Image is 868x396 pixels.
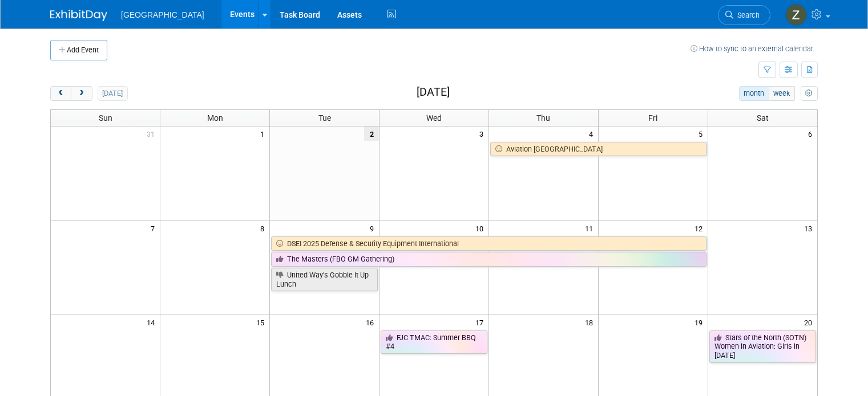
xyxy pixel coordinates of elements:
[71,86,92,101] button: next
[271,236,706,251] a: DSEI 2025 Defense & Security Equipment International
[121,10,204,19] span: [GEOGRAPHIC_DATA]
[801,86,818,101] button: myCustomButton
[733,11,760,19] span: Search
[259,126,269,141] span: 1
[365,315,379,329] span: 16
[693,315,708,329] span: 19
[99,113,112,123] span: Sun
[50,40,107,60] button: Add Event
[50,10,107,21] img: ExhibitDay
[536,113,550,123] span: Thu
[648,113,657,123] span: Fri
[98,86,128,101] button: [DATE]
[255,315,269,329] span: 15
[693,221,708,235] span: 12
[271,268,378,291] a: United Way’s Gobble It Up Lunch
[584,221,598,235] span: 11
[807,126,817,141] span: 6
[146,315,160,329] span: 14
[718,5,770,25] a: Search
[739,86,769,101] button: month
[207,113,223,123] span: Mon
[271,252,706,267] a: The Masters (FBO GM Gathering)
[805,90,813,97] i: Personalize Calendar
[426,113,442,123] span: Wed
[146,126,160,141] span: 31
[769,86,795,101] button: week
[259,221,269,235] span: 8
[474,221,488,235] span: 10
[318,113,331,123] span: Tue
[803,221,817,235] span: 13
[588,126,598,141] span: 4
[490,142,706,157] a: Aviation [GEOGRAPHIC_DATA]
[369,221,379,235] span: 9
[364,126,379,141] span: 2
[474,315,488,329] span: 17
[697,126,708,141] span: 5
[691,44,818,53] a: How to sync to an external calendar...
[803,315,817,329] span: 20
[50,86,71,101] button: prev
[709,330,816,363] a: Stars of the North (SOTN) Women in Aviation: Girls in [DATE]
[584,315,598,329] span: 18
[785,4,807,26] img: Zoe Graham
[381,330,487,354] a: FJC TMAC: Summer BBQ #4
[150,221,160,235] span: 7
[478,126,488,141] span: 3
[417,86,450,99] h2: [DATE]
[757,113,769,123] span: Sat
